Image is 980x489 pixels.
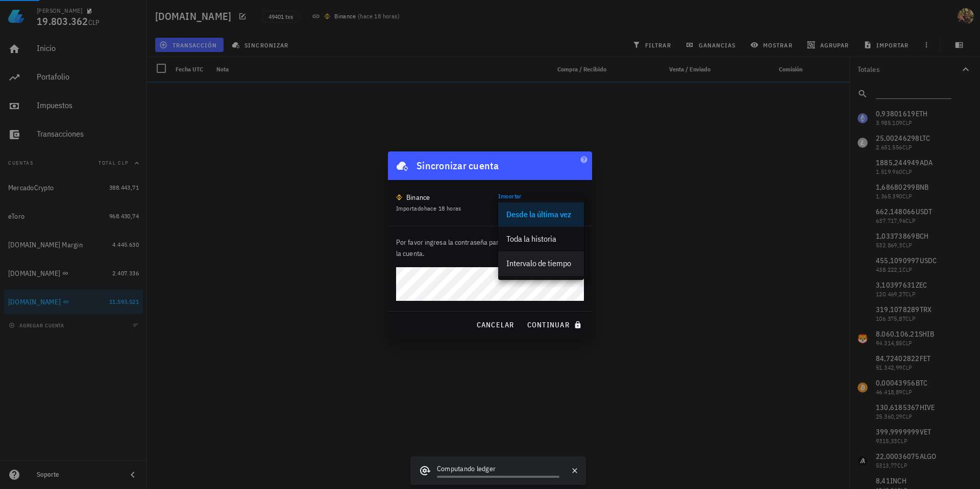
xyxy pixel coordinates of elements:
div: Toda la historia [506,234,576,244]
img: 270.png [396,194,402,200]
label: Importar [498,192,522,200]
button: cancelar [472,316,518,334]
span: continuar [527,320,584,329]
span: cancelar [476,320,514,329]
span: hace 18 horas [424,204,461,212]
div: Binance [406,192,430,202]
div: Intervalo de tiempo [506,259,576,268]
button: continuar [523,316,588,334]
p: Por favor ingresa la contraseña para desbloquear y sincronizar la cuenta. [396,237,584,259]
div: Desde la última vez [506,210,576,219]
div: Sincronizar cuenta [416,158,499,174]
span: Importado [396,204,461,212]
div: ImportarDesde la última vez [498,198,584,216]
div: Computando ledger [437,464,559,476]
